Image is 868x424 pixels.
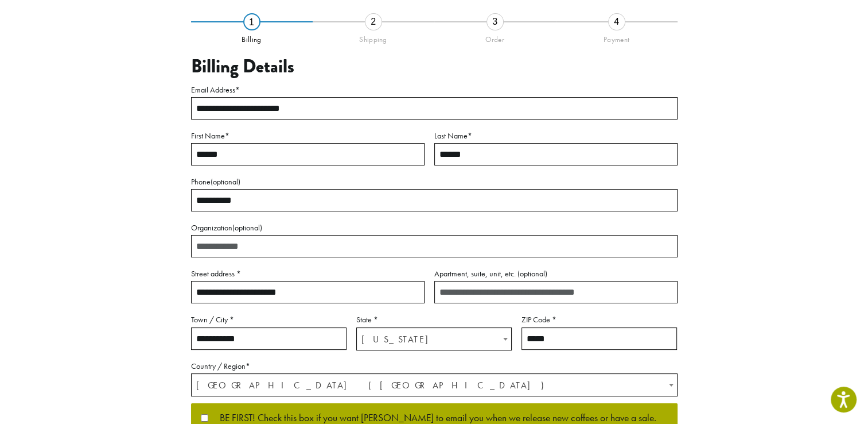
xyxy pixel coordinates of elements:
div: Billing [191,30,313,44]
div: 2 [365,13,382,30]
span: United States (US) [192,374,677,396]
label: First Name [191,129,425,143]
div: Order [434,30,556,44]
h3: Billing Details [191,56,678,78]
label: Apartment, suite, unit, etc. [434,267,678,281]
label: ZIP Code [521,313,677,327]
span: (optional) [232,222,262,233]
label: State [356,313,512,327]
span: State [356,327,512,350]
span: (optional) [211,176,240,187]
span: Washington [357,328,511,350]
div: Payment [556,30,678,44]
input: BE FIRST! Check this box if you want [PERSON_NAME] to email you when we release new coffees or ha... [201,414,208,422]
span: Country / Region [191,373,678,396]
label: Organization [191,221,678,235]
label: Email Address [191,83,678,97]
label: Town / City [191,313,347,327]
label: Street address [191,267,425,281]
span: BE FIRST! Check this box if you want [PERSON_NAME] to email you when we release new coffees or ha... [208,413,656,423]
div: 3 [486,13,504,30]
label: Last Name [434,129,678,143]
div: 4 [608,13,625,30]
span: (optional) [517,268,547,279]
div: Shipping [313,30,434,44]
div: 1 [243,13,260,30]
